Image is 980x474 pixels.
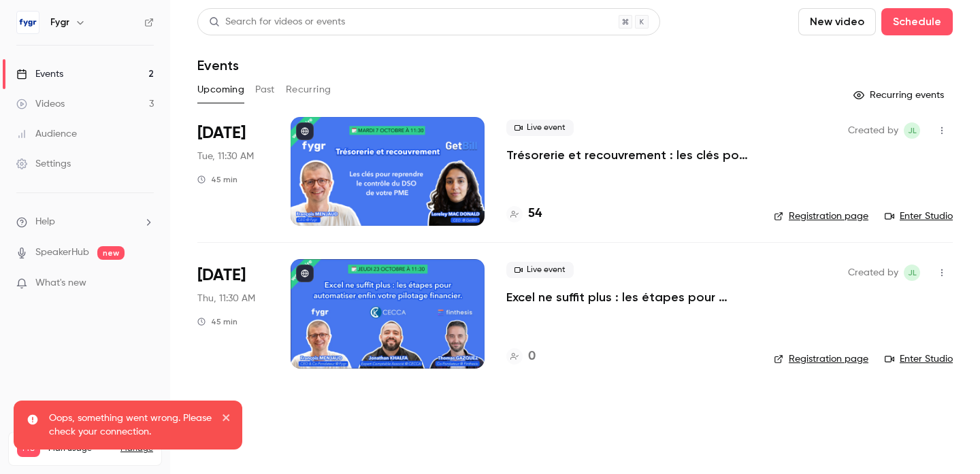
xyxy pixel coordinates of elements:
span: [DATE] [197,122,246,144]
h4: 54 [528,205,542,223]
a: Registration page [774,209,868,223]
div: Search for videos or events [209,15,345,29]
button: close [222,411,231,428]
button: New video [798,8,876,35]
span: What's new [35,276,86,290]
h4: 0 [528,348,536,366]
div: Settings [16,157,71,171]
h6: Fygr [50,16,69,29]
span: Help [35,215,55,229]
a: Enter Studio [885,209,953,223]
a: Trésorerie et recouvrement : les clés pour reprendre le contrôle du DSO de votre PME [506,147,752,163]
span: Jl [908,265,917,281]
div: Oct 23 Thu, 11:30 AM (Europe/Paris) [197,259,269,368]
button: Past [255,79,275,101]
button: Recurring [286,79,331,101]
span: Julie le Blanc [904,122,920,139]
span: Live event [506,262,574,278]
a: Registration page [774,352,868,366]
a: 0 [506,348,536,366]
div: 45 min [197,174,238,185]
div: Audience [16,127,77,141]
p: Oops, something went wrong. Please check your connection. [49,411,212,439]
span: Created by [848,265,898,281]
span: Live event [506,120,574,136]
a: 54 [506,205,542,223]
button: Schedule [881,8,953,35]
span: Thu, 11:30 AM [197,292,255,305]
h1: Events [197,57,239,73]
iframe: Noticeable Trigger [137,277,154,290]
span: Tue, 11:30 AM [197,150,254,163]
img: Fygr [17,12,39,33]
div: 45 min [197,316,238,327]
div: Videos [16,97,65,111]
span: Julie le Blanc [904,265,920,281]
span: Jl [908,122,917,139]
button: Upcoming [197,79,244,101]
li: help-dropdown-opener [16,215,154,229]
div: Oct 7 Tue, 11:30 AM (Europe/Paris) [197,117,269,226]
a: SpeakerHub [35,246,89,260]
div: Events [16,67,63,81]
span: Created by [848,122,898,139]
span: [DATE] [197,265,246,286]
button: Recurring events [847,84,953,106]
a: Excel ne suffit plus : les étapes pour automatiser enfin votre pilotage financier. [506,289,752,305]
a: Enter Studio [885,352,953,366]
span: new [97,246,125,260]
